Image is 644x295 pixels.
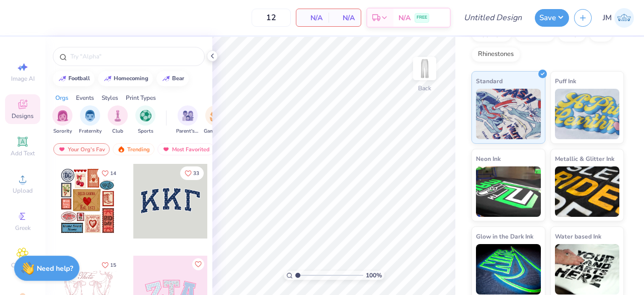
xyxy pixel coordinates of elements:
[79,128,102,135] span: Fraternity
[471,47,520,62] div: Rhinestones
[555,166,620,217] img: Metallic & Glitter Ink
[58,146,66,153] img: most_fav.gif
[52,105,72,135] button: filter button
[117,146,125,153] img: trending.gif
[13,187,33,195] span: Upload
[55,93,68,102] div: Orgs
[97,166,121,180] button: Like
[69,51,198,62] input: Try "Alpha"
[135,105,155,135] div: filter for Sports
[302,13,323,23] span: N/A
[156,71,189,86] button: bear
[555,153,614,164] span: Metallic & Glitter Ink
[110,171,116,176] span: 14
[37,264,73,273] strong: Need help?
[113,143,154,155] div: Trending
[172,76,184,81] div: bear
[476,244,541,294] img: Glow in the Dark Ink
[11,149,35,157] span: Add Text
[162,76,170,82] img: trend_line.gif
[417,14,427,21] span: FREE
[97,258,121,272] button: Like
[85,110,96,122] img: Fraternity Image
[193,171,199,176] span: 33
[108,105,128,135] button: filter button
[182,110,194,122] img: Parent's Weekend Image
[126,93,156,102] div: Print Types
[176,128,199,135] span: Parent's Weekend
[180,166,204,180] button: Like
[157,143,214,155] div: Most Favorited
[204,105,227,135] div: filter for Game Day
[102,93,118,102] div: Styles
[53,71,95,86] button: football
[57,110,68,122] img: Sorority Image
[52,105,72,135] div: filter for Sorority
[555,89,620,139] img: Puff Ink
[110,263,116,268] span: 15
[476,89,541,139] img: Standard
[176,105,199,135] div: filter for Parent's Weekend
[76,93,94,102] div: Events
[476,76,503,86] span: Standard
[112,128,123,135] span: Club
[476,166,541,217] img: Neon Ink
[555,76,576,86] span: Puff Ink
[176,105,199,135] button: filter button
[135,105,155,135] button: filter button
[12,112,34,120] span: Designs
[104,76,112,82] img: trend_line.gif
[138,128,153,135] span: Sports
[210,110,221,122] img: Game Day Image
[366,271,382,280] span: 100 %
[603,8,634,28] a: JM
[204,105,227,135] button: filter button
[204,128,227,135] span: Game Day
[418,84,431,93] div: Back
[140,110,151,122] img: Sports Image
[108,105,128,135] div: filter for Club
[53,128,72,135] span: Sorority
[79,105,102,135] div: filter for Fraternity
[476,231,533,242] span: Glow in the Dark Ink
[192,258,204,270] button: Like
[98,71,153,86] button: homecoming
[162,146,170,153] img: most_fav.gif
[415,58,435,79] img: Back
[603,12,612,24] span: JM
[476,153,501,164] span: Neon Ink
[114,76,148,81] div: homecoming
[456,8,530,28] input: Untitled Design
[68,76,90,81] div: football
[398,13,411,23] span: N/A
[535,9,569,27] button: Save
[58,76,66,82] img: trend_line.gif
[555,231,601,242] span: Water based Ink
[614,8,634,28] img: Joshua Mata
[79,105,102,135] button: filter button
[555,244,620,294] img: Water based Ink
[112,110,123,122] img: Club Image
[15,224,31,232] span: Greek
[53,143,110,155] div: Your Org's Fav
[11,75,35,83] span: Image AI
[5,261,40,277] span: Clipart & logos
[335,13,355,23] span: N/A
[252,9,291,27] input: – –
